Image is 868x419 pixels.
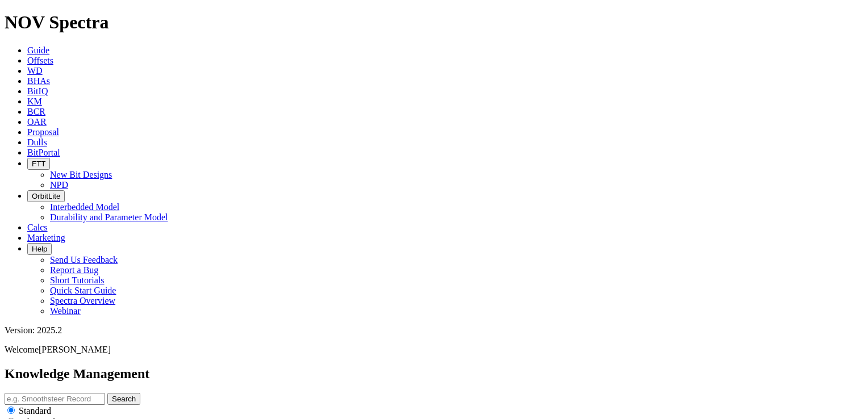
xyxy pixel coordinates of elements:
a: Durability and Parameter Model [50,212,168,222]
a: BitPortal [27,148,60,157]
a: WD [27,66,43,76]
a: Guide [27,45,49,55]
a: Marketing [27,233,65,242]
h2: Knowledge Management [5,366,863,382]
a: Dulls [27,137,47,147]
a: NPD [50,180,68,190]
a: BHAs [27,76,50,86]
span: Standard [19,406,51,416]
a: Send Us Feedback [50,255,118,265]
p: Welcome [5,345,863,355]
a: Spectra Overview [50,296,115,305]
button: FTT [27,158,50,170]
a: Quick Start Guide [50,286,116,295]
a: BitIQ [27,86,48,96]
a: BCR [27,107,45,116]
a: OAR [27,117,47,127]
a: KM [27,97,42,106]
button: Help [27,243,52,255]
button: Search [107,393,140,405]
h1: NOV Spectra [5,12,863,33]
span: FTT [32,160,45,168]
input: e.g. Smoothsteer Record [5,393,105,405]
span: Help [32,245,47,253]
a: Short Tutorials [50,275,105,285]
a: Calcs [27,223,48,232]
a: Proposal [27,127,59,137]
span: OrbitLite [32,192,60,200]
button: OrbitLite [27,190,65,202]
span: [PERSON_NAME] [39,345,111,354]
div: Version: 2025.2 [5,325,863,336]
a: New Bit Designs [50,170,112,179]
a: Report a Bug [50,265,98,275]
a: Interbedded Model [50,202,119,212]
a: Offsets [27,56,53,65]
a: Webinar [50,306,81,316]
